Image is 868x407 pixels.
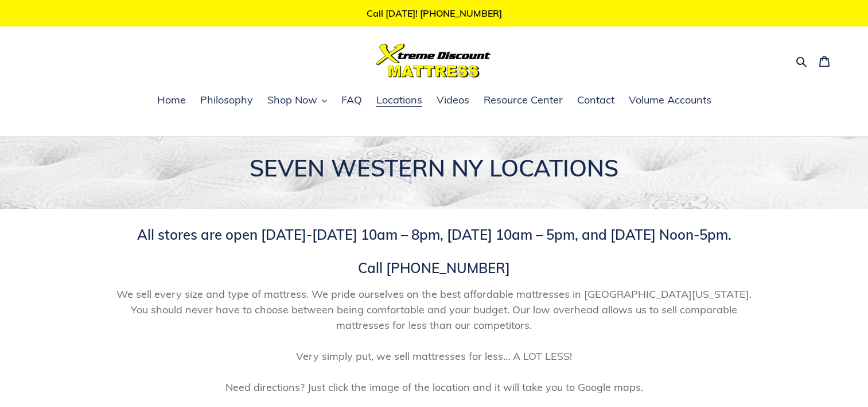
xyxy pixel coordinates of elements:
a: Videos [431,92,475,109]
img: Xtreme Discount Mattress [376,44,491,78]
a: Volume Accounts [623,92,717,109]
a: Philosophy [194,92,259,109]
a: Resource Center [478,92,569,109]
span: FAQ [341,93,362,107]
span: Philosophy [200,93,253,107]
span: Contact [577,93,614,107]
span: SEVEN WESTERN NY LOCATIONS [250,153,618,182]
span: All stores are open [DATE]-[DATE] 10am – 8pm, [DATE] 10am – 5pm, and [DATE] Noon-5pm. Call [PHONE... [137,226,731,277]
span: Videos [437,93,469,107]
span: Shop Now [267,93,317,107]
a: FAQ [336,92,368,109]
span: Home [157,93,186,107]
span: Volume Accounts [629,93,711,107]
span: We sell every size and type of mattress. We pride ourselves on the best affordable mattresses in ... [107,286,761,395]
span: Resource Center [484,93,563,107]
span: Locations [376,93,422,107]
a: Contact [571,92,620,109]
a: Home [151,92,192,109]
a: Locations [371,92,428,109]
button: Shop Now [262,92,333,109]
